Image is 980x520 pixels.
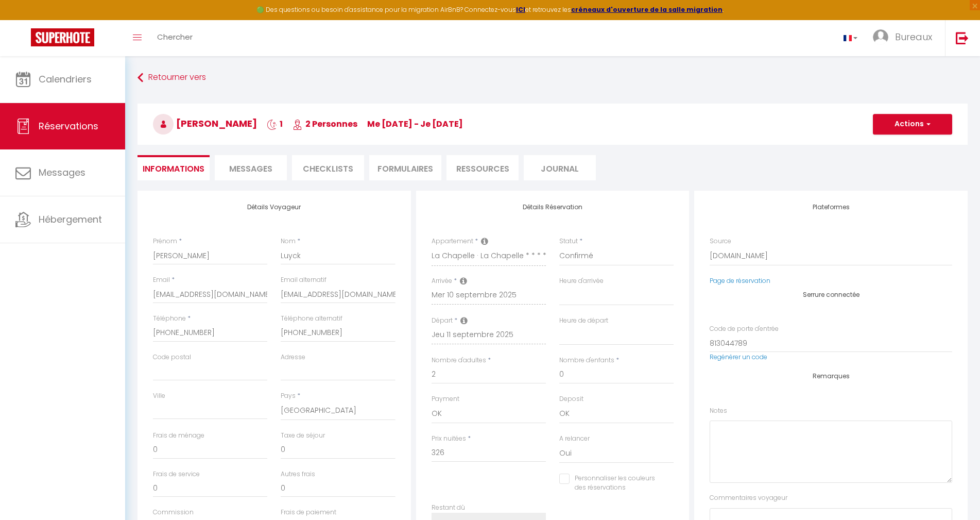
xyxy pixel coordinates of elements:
[895,30,932,43] span: Bureaux
[516,5,525,14] a: ICI
[281,353,305,362] label: Adresse
[432,276,452,286] label: Arrivée
[281,275,326,285] label: Email alternatif
[39,213,102,226] span: Hébergement
[559,237,578,246] label: Statut
[524,155,596,180] li: Journal
[281,314,342,324] label: Téléphone alternatif
[710,373,952,380] h4: Remarques
[281,237,296,246] label: Nom
[432,356,486,365] label: Nombre d'adultes
[571,5,723,14] a: créneaux d'ouverture de la salle migration
[956,31,969,44] img: logout
[153,275,170,285] label: Email
[710,291,952,298] h4: Serrure connectée
[157,31,193,42] span: Chercher
[873,114,952,135] button: Actions
[710,276,770,285] a: Page de réservation
[369,155,441,180] li: FORMULAIRES
[710,204,952,211] h4: Plateformes
[936,474,972,512] iframe: Chat
[865,20,945,56] a: ... Bureaux
[432,316,453,326] label: Départ
[432,204,674,211] h4: Détails Réservation
[367,118,463,130] span: me [DATE] - je [DATE]
[710,324,779,334] label: Code de porte d'entrée
[873,29,888,45] img: ...
[559,394,583,404] label: Deposit
[39,120,98,132] span: Réservations
[559,316,608,326] label: Heure de départ
[293,118,357,130] span: 2 Personnes
[229,163,272,175] span: Messages
[292,155,364,180] li: CHECKLISTS
[432,503,465,513] label: Restant dû
[149,20,200,56] a: Chercher
[153,204,396,211] h4: Détails Voyageur
[559,356,614,365] label: Nombre d'enfants
[8,4,39,35] button: Ouvrir le widget de chat LiveChat
[31,28,94,46] img: Super Booking
[137,155,210,180] li: Informations
[39,73,92,86] span: Calendriers
[281,431,325,441] label: Taxe de séjour
[559,434,590,444] label: A relancer
[39,166,85,179] span: Messages
[153,314,186,324] label: Téléphone
[710,237,731,246] label: Source
[153,117,257,130] span: [PERSON_NAME]
[446,155,519,180] li: Ressources
[281,391,296,401] label: Pays
[710,493,787,503] label: Commentaires voyageur
[281,469,315,479] label: Autres frais
[710,406,727,416] label: Notes
[153,508,194,517] label: Commission
[267,118,283,130] span: 1
[153,391,165,401] label: Ville
[559,276,604,286] label: Heure d'arrivée
[153,237,177,246] label: Prénom
[153,353,191,362] label: Code postal
[710,353,767,361] a: Regénérer un code
[137,69,968,87] a: Retourner vers
[153,469,200,479] label: Frais de service
[153,431,204,441] label: Frais de ménage
[432,394,459,404] label: Payment
[432,237,473,246] label: Appartement
[281,508,336,517] label: Frais de paiement
[432,434,466,444] label: Prix nuitées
